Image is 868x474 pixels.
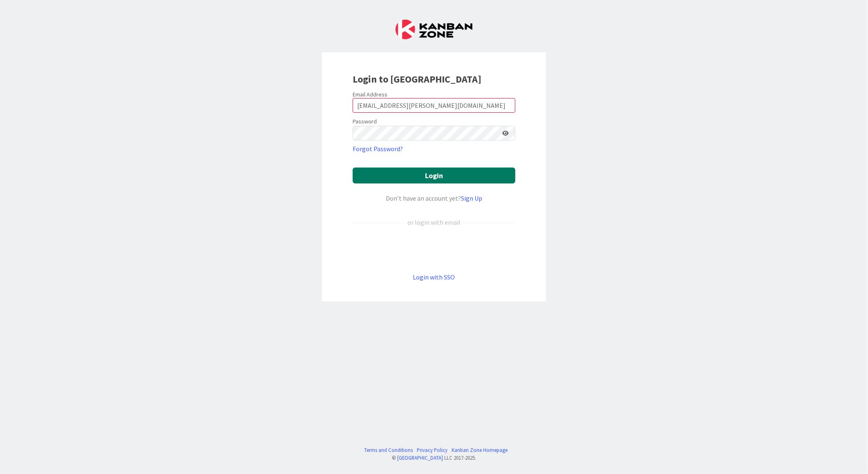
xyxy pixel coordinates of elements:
[452,446,508,454] a: Kanban Zone Homepage
[489,128,499,138] keeper-lock: Open Keeper Popup
[461,194,482,202] a: Sign Up
[353,117,377,126] label: Password
[413,273,455,281] a: Login with SSO
[360,454,508,462] div: © LLC 2017- 2025 .
[365,446,413,454] a: Terms and Conditions
[501,101,511,110] keeper-lock: Open Keeper Popup
[417,446,448,454] a: Privacy Policy
[397,454,443,461] a: [GEOGRAPHIC_DATA]
[353,168,515,183] button: Login
[405,217,463,227] div: or login with email
[353,73,481,85] b: Login to [GEOGRAPHIC_DATA]
[353,193,515,203] div: Don’t have an account yet?
[349,241,519,259] iframe: Knop Inloggen met Google
[353,91,387,98] label: Email Address
[396,20,472,39] img: Kanban Zone
[353,144,403,154] a: Forgot Password?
